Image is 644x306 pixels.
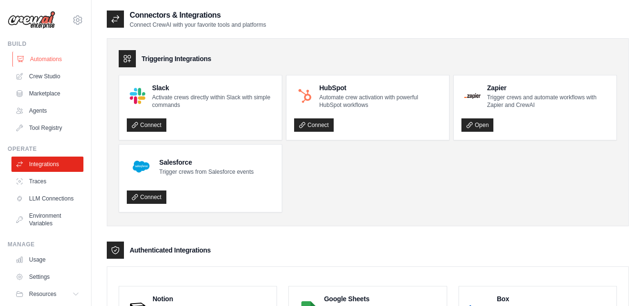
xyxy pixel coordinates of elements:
span: Resources [29,290,56,298]
img: Zapier Logo [464,93,480,99]
h4: Notion [153,294,269,304]
h4: Box [497,294,609,304]
button: Resources [11,286,83,302]
img: Slack Logo [130,88,145,104]
img: HubSpot Logo [297,88,313,104]
h3: Triggering Integrations [142,54,211,63]
h3: Authenticated Integrations [130,245,211,255]
a: Settings [11,269,83,285]
a: LLM Connections [11,191,83,206]
h4: Google Sheets [324,294,439,304]
p: Activate crews directly within Slack with simple commands [152,94,274,109]
p: Trigger crews and automate workflows with Zapier and CrewAI [487,94,609,109]
div: Operate [8,145,83,153]
a: Connect [294,118,334,132]
a: Tool Registry [11,120,83,136]
a: Usage [11,252,83,267]
h2: Connectors & Integrations [130,10,266,21]
a: Automations [12,52,84,67]
a: Connect [127,190,166,204]
div: Build [8,40,83,48]
a: Environment Variables [11,208,83,231]
h4: Salesforce [159,158,254,167]
h4: Slack [152,83,274,93]
a: Integrations [11,157,83,172]
h4: Zapier [487,83,609,93]
h4: HubSpot [319,83,441,93]
a: Traces [11,174,83,189]
img: Salesforce Logo [130,155,153,178]
a: Connect [127,118,166,132]
div: Manage [8,241,83,248]
a: Marketplace [11,86,83,101]
img: Logo [8,11,55,29]
p: Trigger crews from Salesforce events [159,168,254,176]
a: Open [461,118,493,132]
a: Crew Studio [11,69,83,84]
p: Automate crew activation with powerful HubSpot workflows [319,94,441,109]
p: Connect CrewAI with your favorite tools and platforms [130,21,266,29]
a: Agents [11,103,83,118]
